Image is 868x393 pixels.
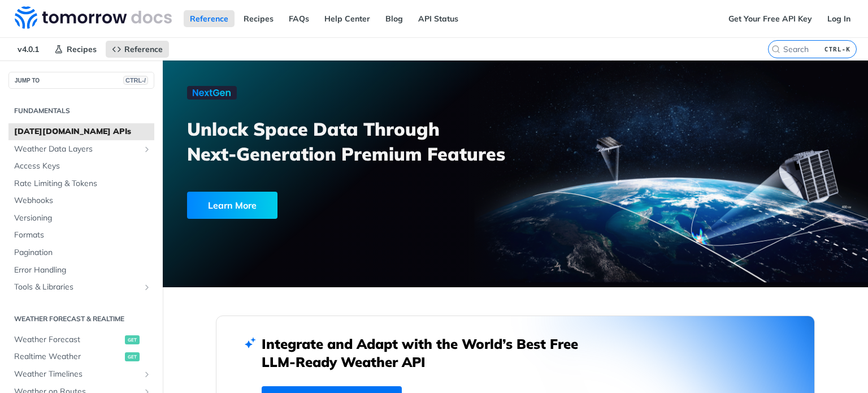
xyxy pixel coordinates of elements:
a: Reference [106,41,169,58]
a: Error Handling [8,262,154,279]
a: Weather TimelinesShow subpages for Weather Timelines [8,366,154,383]
button: Show subpages for Weather Data Layers [142,145,151,154]
span: Formats [14,230,151,241]
a: Tools & LibrariesShow subpages for Tools & Libraries [8,279,154,296]
h2: Fundamentals [8,106,154,116]
span: Webhooks [14,195,151,206]
a: [DATE][DOMAIN_NAME] APIs [8,123,154,140]
a: Versioning [8,210,154,227]
a: Learn More [187,192,459,219]
span: Versioning [14,213,151,224]
a: Recipes [237,10,280,27]
a: Pagination [8,244,154,261]
span: Recipes [67,44,97,54]
span: Weather Timelines [14,369,140,380]
a: Webhooks [8,192,154,209]
img: Tomorrow.io Weather API Docs [15,6,172,29]
a: Log In [821,10,857,27]
span: get [125,335,140,344]
a: Blog [379,10,409,27]
a: Reference [184,10,235,27]
a: Rate Limiting & Tokens [8,175,154,192]
span: Weather Data Layers [14,144,140,155]
span: get [125,352,140,361]
a: FAQs [283,10,315,27]
a: Weather Forecastget [8,331,154,348]
h2: Integrate and Adapt with the World’s Best Free LLM-Ready Weather API [262,335,595,371]
img: NextGen [187,86,237,100]
button: Show subpages for Weather Timelines [142,370,151,379]
span: Error Handling [14,265,151,276]
span: Tools & Libraries [14,282,140,293]
span: Weather Forecast [14,334,122,346]
a: Access Keys [8,158,154,175]
span: Pagination [14,247,151,258]
div: Learn More [187,192,277,219]
a: Recipes [48,41,103,58]
svg: Search [771,45,780,54]
kbd: CTRL-K [822,44,853,55]
button: Show subpages for Tools & Libraries [142,283,151,292]
a: Formats [8,227,154,244]
a: Get Your Free API Key [722,10,818,27]
button: JUMP TOCTRL-/ [8,72,154,89]
h3: Unlock Space Data Through Next-Generation Premium Features [187,116,528,166]
span: Reference [124,44,163,54]
a: Weather Data LayersShow subpages for Weather Data Layers [8,141,154,158]
a: Help Center [318,10,376,27]
a: API Status [412,10,465,27]
span: CTRL-/ [123,76,148,85]
h2: Weather Forecast & realtime [8,314,154,324]
a: Realtime Weatherget [8,348,154,365]
span: v4.0.1 [11,41,45,58]
span: Access Keys [14,161,151,172]
span: [DATE][DOMAIN_NAME] APIs [14,126,151,137]
span: Rate Limiting & Tokens [14,178,151,189]
span: Realtime Weather [14,351,122,362]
